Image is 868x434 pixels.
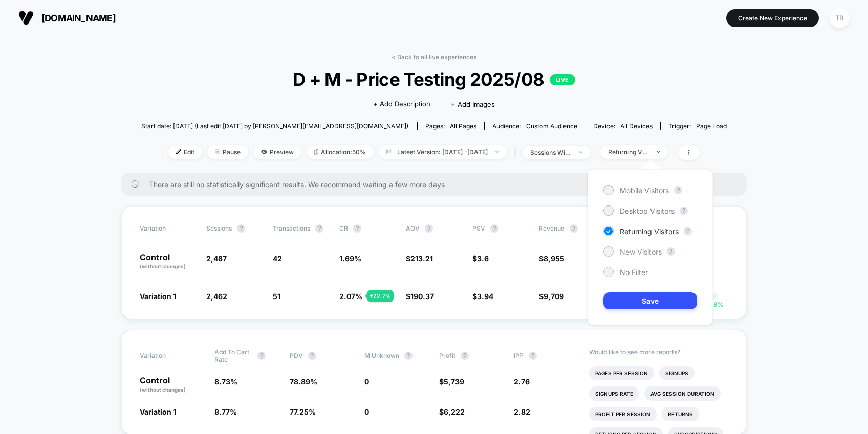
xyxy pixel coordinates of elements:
[444,377,464,386] span: 5,739
[406,254,433,263] span: $
[827,8,853,29] button: TB
[514,407,530,416] span: 2.82
[237,224,245,233] button: ?
[608,148,649,156] div: Returning Visitors
[168,145,202,159] span: Edit
[512,145,523,160] span: |
[273,292,280,301] span: 51
[684,227,692,235] button: ?
[140,376,204,394] p: Control
[450,122,476,130] span: all pages
[410,292,434,301] span: 190.37
[570,224,578,233] button: ?
[140,292,176,301] span: Variation 1
[308,352,316,360] button: ?
[15,10,119,26] button: [DOMAIN_NAME]
[339,254,361,263] span: 1.69 %
[149,180,726,189] span: There are still no statistically significant results. We recommend waiting a few more days
[620,227,679,236] span: Returning Visitors
[214,407,237,416] span: 8.77 %
[472,254,489,263] span: $
[140,386,186,393] span: (without changes)
[477,254,489,263] span: 3.6
[386,149,392,154] img: calendar
[425,224,433,233] button: ?
[273,254,282,263] span: 42
[726,9,819,27] button: Create New Experience
[207,145,248,159] span: Pause
[579,151,582,153] img: end
[364,352,399,359] span: M Unknown
[495,151,499,153] img: end
[544,254,565,263] span: 8,955
[530,149,571,156] div: sessions with impression
[514,352,524,359] span: IPP
[307,145,374,159] span: Allocation: 50%
[214,348,252,363] span: Add To Cart Rate
[668,122,727,130] div: Trigger:
[206,292,227,301] span: 2,462
[539,292,564,301] span: $
[620,268,648,277] span: No Filter
[339,224,348,232] span: CR
[589,348,729,356] p: Would like to see more reports?
[290,377,317,386] span: 78.89 %
[585,122,660,130] span: Device:
[674,186,682,194] button: ?
[662,407,699,421] li: Returns
[314,149,318,155] img: rebalance
[492,122,577,130] div: Audience:
[170,68,698,90] span: D + M - Price Testing 2025/08
[404,352,413,360] button: ?
[215,149,220,154] img: end
[379,145,507,159] span: Latest Version: [DATE] - [DATE]
[206,224,232,232] span: Sessions
[589,386,639,401] li: Signups Rate
[339,292,362,301] span: 2.07 %
[273,224,310,232] span: Transactions
[315,224,323,233] button: ?
[406,224,420,232] span: AOV
[477,292,493,301] span: 3.94
[140,348,196,363] span: Variation
[364,407,369,416] span: 0
[667,247,675,256] button: ?
[514,377,530,386] span: 2.76
[657,151,660,153] img: end
[140,253,196,270] p: Control
[364,377,369,386] span: 0
[410,254,433,263] span: 213.21
[539,224,565,232] span: Revenue
[290,407,316,416] span: 77.25 %
[620,122,653,130] span: all devices
[659,366,695,380] li: Signups
[425,122,476,130] div: Pages:
[140,224,196,233] span: Variation
[257,352,266,360] button: ?
[439,407,465,416] span: $
[472,292,493,301] span: $
[603,292,697,309] button: Save
[589,366,654,380] li: Pages Per Session
[461,352,469,360] button: ?
[529,352,537,360] button: ?
[620,186,669,195] span: Mobile Visitors
[41,13,116,24] span: [DOMAIN_NAME]
[406,292,434,301] span: $
[490,224,498,233] button: ?
[439,377,464,386] span: $
[290,352,303,359] span: PDV
[544,292,564,301] span: 9,709
[680,207,688,215] button: ?
[439,352,455,359] span: Profit
[550,74,575,85] p: LIVE
[526,122,577,130] span: Custom Audience
[539,254,565,263] span: $
[589,407,657,421] li: Profit Per Session
[214,377,237,386] span: 8.73 %
[141,122,408,130] span: Start date: [DATE] (Last edit [DATE] by [PERSON_NAME][EMAIL_ADDRESS][DOMAIN_NAME])
[140,263,186,269] span: (without changes)
[696,122,727,130] span: Page Load
[176,149,181,154] img: edit
[644,386,721,401] li: Avg Session Duration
